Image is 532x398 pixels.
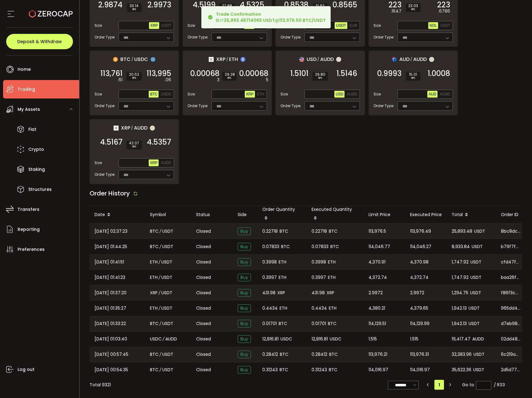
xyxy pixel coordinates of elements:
[452,320,467,327] span: 1,942.13
[150,336,162,343] span: USDC
[284,2,308,8] span: 0.8538
[150,228,159,235] span: BTC
[279,259,286,266] span: ETH
[121,124,130,132] span: XRP
[257,206,307,223] div: Order Quantity
[328,320,337,327] span: BTC
[429,23,437,28] span: SOL
[369,366,388,373] span: 114,016.97
[224,17,275,23] b: 25,893.48714065 USDT
[469,305,480,312] span: USDT
[238,320,251,328] span: Buy
[150,243,159,250] span: BTC
[150,23,158,28] span: XRP
[229,55,238,63] span: ETH
[312,366,327,373] span: 0.31243
[162,351,173,358] span: USDT
[6,34,73,49] button: Deposit & Withdraw
[496,211,531,218] div: Order ID
[129,73,139,76] span: 20.52
[437,2,450,8] span: 223
[150,289,158,296] span: XRP
[225,76,234,80] i: BPS
[196,228,211,235] span: Closed
[369,243,390,250] span: 114,046.77
[410,320,429,327] span: 114,129.99
[196,336,211,342] span: Closed
[312,305,327,312] span: 0.4434
[90,210,145,220] div: Date
[149,91,159,98] button: BTC
[336,23,346,28] span: USDT
[150,305,158,312] span: ETH
[196,290,211,296] span: Closed
[369,336,377,343] span: 1.515
[262,243,279,250] span: 0.07833
[238,227,251,235] span: Buy
[312,289,325,296] span: 431.98
[256,91,266,98] button: ETH
[95,34,115,40] span: Order Type
[196,259,211,265] span: Closed
[245,91,255,98] button: XRP
[149,159,159,166] button: XRP
[238,258,251,266] span: Buy
[196,367,211,373] span: Closed
[429,92,436,96] span: AUD
[238,366,251,374] span: Buy
[279,17,326,23] b: 113,976.50 BTC/USDT
[262,305,278,312] span: 0.4434
[129,141,139,145] span: 42.07
[312,351,327,358] span: 0.28412
[410,243,431,250] span: 114,046.27
[147,2,171,8] span: 2.9973
[162,366,173,373] span: USDT
[159,289,160,296] em: /
[459,332,532,398] div: Chat Widget
[147,70,171,77] span: 113,995
[262,351,278,358] span: 0.28412
[191,211,233,218] div: Status
[160,22,173,29] button: USDT
[161,289,172,296] span: USDT
[131,125,133,131] em: /
[246,92,254,96] span: XRP
[196,274,211,281] span: Closed
[217,77,220,83] em: 3
[162,243,173,250] span: USDT
[452,351,472,358] span: 32,383.96
[222,4,232,8] span: 27.88
[129,145,139,149] i: BPS
[389,2,401,8] span: 223
[452,289,468,296] span: 1,294.75
[257,92,264,96] span: ETH
[95,259,124,266] span: [DATE] 01:41:51
[225,73,234,76] span: 29.28
[163,336,164,343] em: /
[114,126,119,131] img: xrp_portfolio.png
[159,259,160,266] em: /
[280,366,288,373] span: BTC
[410,228,431,235] span: 113,976.49
[150,366,159,373] span: BTC
[161,161,171,165] span: AUDD
[28,125,36,134] span: Fiat
[187,103,208,109] span: Order Type
[95,172,115,177] span: Order Type
[28,165,45,174] span: Staking
[452,305,467,312] span: 1,942.13
[410,305,428,312] span: 4,379.65
[349,23,357,28] span: EUR
[238,243,251,251] span: Buy
[95,351,128,358] span: [DATE] 00:57:45
[129,76,139,80] i: BPS
[120,55,131,63] span: BTC
[161,92,171,96] span: USDC
[90,189,130,198] span: Order History
[429,57,434,62] img: zuPXiwguUFiBOIQyqLOiXsnnNitlx7q4LCwEbLHADjIpTka+Lip0HH8D0VTrd02z+wEAAAAASUVORK5CYII=
[470,259,482,266] span: USDT
[150,274,158,281] span: ETH
[405,211,447,218] div: Executed Price
[428,70,450,77] span: 1.0008
[501,274,521,281] span: baa26f63-2984-4bc1-8a7e-83ab3f63f405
